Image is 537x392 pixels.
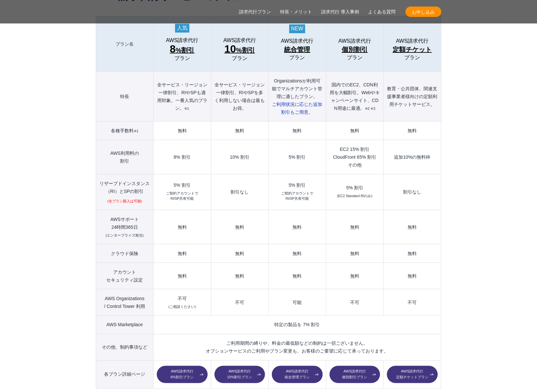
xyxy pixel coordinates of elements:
span: お申し込み [406,8,441,15]
a: AWS請求代行8%割引プラン [157,366,207,384]
div: 5% 割引 [272,183,322,187]
td: 無料 [326,210,383,244]
td: 無料 [211,122,268,140]
td: 無料 [154,263,211,289]
td: 8% 割引 [154,140,211,174]
td: 無料 [269,244,326,263]
small: ※2 ※3 [365,107,376,110]
a: 特長・メリット [280,8,312,15]
td: 無料 [384,244,441,263]
td: 追加10%の無料枠 [384,140,441,174]
td: 割引なし [211,174,268,210]
span: AWS請求代行 [338,38,371,44]
a: AWS請求代行 8%割引 プラン [157,37,207,61]
span: 個別割引 [342,44,368,55]
span: 定額チケット [393,44,432,55]
th: リザーブドインスタンス （RI）とSPの割引 [96,174,154,210]
td: 可能 [269,289,326,315]
span: プラン [290,55,305,61]
td: 不可 [211,289,268,315]
th: AWSサポート 24時間365日 [96,210,154,244]
small: (ご相談ください) [169,305,196,309]
td: 無料 [211,244,268,263]
td: ご利用期間の縛りや、料金の最低額などの制約は一切ございません。 オプションサービスのご利用やプラン変更も、お客様のご要望に応じて承っております。 [154,334,441,360]
th: 各種手数料 [96,122,154,140]
td: EC2 15% 割引 CloudFront 65% 割引 その他 [326,140,383,174]
a: AWS請求代行統合管理プラン [272,366,322,384]
td: 無料 [269,263,326,289]
td: 10% 割引 [211,140,268,174]
span: AWS請求代行 [223,37,256,43]
th: Organizationsが利用可能でマルチアカウント管理に適したプラン。 [269,72,326,122]
span: %割引 [170,44,195,55]
td: 5% 割引 [269,140,326,174]
span: 8 [170,43,176,55]
span: プラン [347,55,363,61]
td: 不可 [154,289,211,315]
th: AWS Marketplace [96,315,154,334]
small: ご契約アカウントで RI/SP共有可能 [281,191,313,201]
span: プラン [405,55,420,61]
td: 割引なし [384,174,441,210]
th: 全サービス・リージョン一律割引、RIやSPを多く利用しない場合は最もお得。 [211,72,268,122]
a: AWS請求代行個別割引プラン [330,366,380,384]
th: 全サービス・リージョン一律割引、RIやSPも適用対象。一番人気のプラン。 [154,72,211,122]
span: AWS請求代行 [281,38,314,44]
small: ※1 [134,129,139,133]
td: 無料 [269,210,326,244]
th: 特長 [96,72,154,122]
span: ご利用状況に応じた [272,102,322,115]
small: ご契約アカウントで RI/SP共有可能 [166,191,198,201]
span: 統合管理 [284,44,310,55]
td: 無料 [326,263,383,289]
span: AWS請求代行 [396,38,429,44]
th: 国内でのEC2、CDN利用を大幅割引。Webやキャンペーンサイト、CDN用途に最適。 [326,72,383,122]
th: AWS Organizations / Control Tower 利用 [96,289,154,315]
a: 請求代行プラン [239,8,271,15]
div: 5% 割引 [330,185,380,190]
a: AWS請求代行 定額チケットプラン [387,38,438,61]
td: 無料 [154,244,211,263]
th: その他、制約事項など [96,334,154,360]
th: 教育・公共団体、関連支援事業者様向けの定額利用チケットサービス。 [384,72,441,122]
small: (エンタープライズ相当) [106,233,144,237]
th: アカウント セキュリティ設定 [96,263,154,289]
td: 不可 [384,289,441,315]
th: AWS利用料の 割引 [96,140,154,174]
td: 無料 [211,263,268,289]
span: %割引 [225,44,255,55]
td: 無料 [154,122,211,140]
td: 無料 [384,263,441,289]
span: AWS請求代行 [166,37,199,43]
a: AWS請求代行 10%割引プラン [215,37,265,61]
a: AWS請求代行定額チケットプラン [387,366,438,384]
th: プラン名 [96,16,154,72]
td: 特定の製品を 7% 割引 [154,315,441,334]
span: プラン [174,55,190,61]
td: 無料 [154,210,211,244]
span: 10 [225,43,236,55]
td: 不可 [326,289,383,315]
th: クラウド保険 [96,244,154,263]
td: 無料 [326,122,383,140]
small: (EC2 Standard RIのみ) [337,194,372,199]
span: プラン [232,55,247,61]
a: お申し込み [406,7,441,17]
small: ※1 [184,107,189,110]
a: 請求代行 導入事例 [321,8,359,15]
td: 無料 [269,122,326,140]
a: AWS請求代行10%割引プラン [215,366,265,384]
a: AWS請求代行 個別割引プラン [330,38,380,61]
div: 5% 割引 [157,183,207,187]
td: 無料 [384,122,441,140]
th: 各プラン詳細ページ [96,360,154,389]
td: 無料 [384,210,441,244]
td: 無料 [326,244,383,263]
td: 無料 [211,210,268,244]
small: (全プラン購入は可能) [107,199,142,204]
a: よくある質問 [368,8,396,15]
a: AWS請求代行 統合管理プラン [272,38,322,61]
